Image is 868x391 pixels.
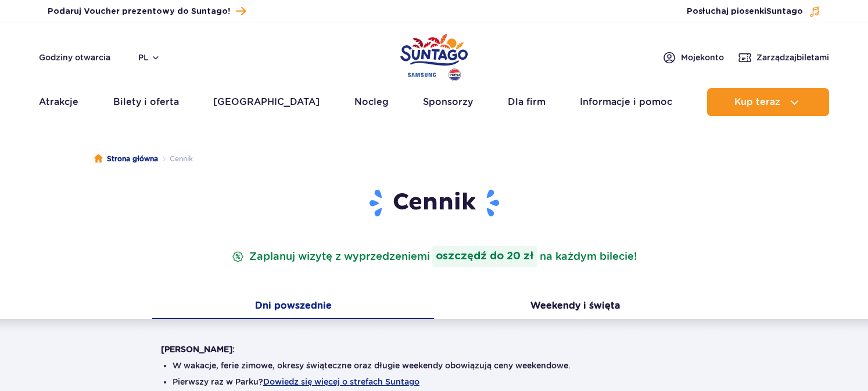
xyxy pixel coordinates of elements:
a: Dla firm [508,88,546,116]
button: Posłuchaj piosenkiSuntago [687,6,820,17]
li: W wakacje, ferie zimowe, okresy świąteczne oraz długie weekendy obowiązują ceny weekendowe. [173,360,695,371]
span: Zarządzaj biletami [756,52,829,63]
a: Strona główna [94,153,158,165]
a: Podaruj Voucher prezentowy do Suntago! [48,3,246,19]
a: Godziny otwarcia [39,52,110,63]
a: Atrakcje [39,88,78,116]
a: Mojekonto [662,50,724,64]
a: Informacje i pomoc [580,88,672,116]
a: Sponsorzy [423,88,473,116]
span: Podaruj Voucher prezentowy do Suntago! [48,6,230,17]
li: Cennik [158,153,193,165]
button: Kup teraz [707,88,829,116]
strong: [PERSON_NAME]: [161,345,235,354]
a: [GEOGRAPHIC_DATA] [213,88,320,116]
a: Nocleg [354,88,389,116]
button: Weekendy i święta [434,295,716,319]
a: Bilety i oferta [113,88,179,116]
button: Dowiedz się więcej o strefach Suntago [263,377,419,386]
strong: oszczędź do 20 zł [432,246,537,267]
a: Park of Poland [400,29,468,82]
li: Pierwszy raz w Parku? [173,376,695,388]
span: Kup teraz [734,97,780,107]
span: Suntago [766,8,803,16]
h1: Cennik [161,188,707,218]
span: Moje konto [681,52,724,63]
button: pl [138,52,160,63]
a: Zarządzajbiletami [738,50,829,64]
span: Posłuchaj piosenki [687,6,803,17]
p: Zaplanuj wizytę z wyprzedzeniem na każdym bilecie! [229,246,639,267]
button: Dni powszednie [152,295,434,319]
